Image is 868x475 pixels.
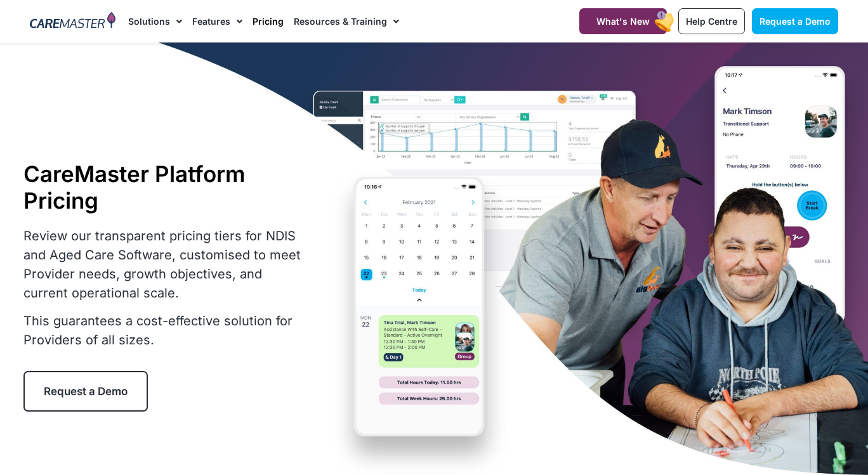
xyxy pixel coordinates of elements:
span: What's New [596,16,650,27]
a: What's New [579,8,667,34]
a: Help Centre [678,8,745,34]
a: Request a Demo [23,371,148,412]
a: Request a Demo [752,8,838,34]
span: Request a Demo [760,16,831,27]
p: This guarantees a cost-effective solution for Providers of all sizes. [23,311,309,349]
h1: CareMaster Platform Pricing [23,160,309,214]
span: Help Centre [686,16,737,27]
img: CareMaster Logo [30,12,115,31]
span: Request a Demo [44,385,128,398]
p: Review our transparent pricing tiers for NDIS and Aged Care Software, customised to meet Provider... [23,226,309,303]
